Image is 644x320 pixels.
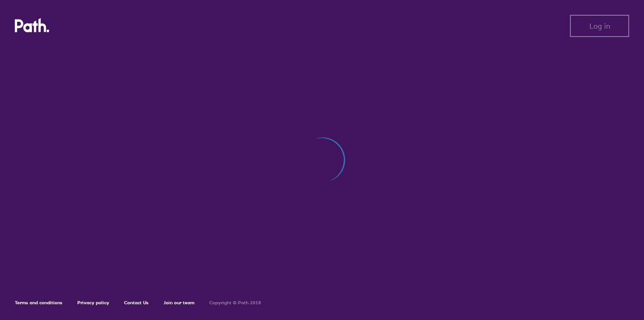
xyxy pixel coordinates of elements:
a: Privacy policy [77,300,109,306]
a: Join our team [163,300,194,306]
h6: Copyright © Path 2018 [209,300,261,306]
a: Contact Us [124,300,149,306]
button: Log in [570,15,629,37]
span: Log in [589,22,610,30]
a: Terms and conditions [15,300,63,306]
